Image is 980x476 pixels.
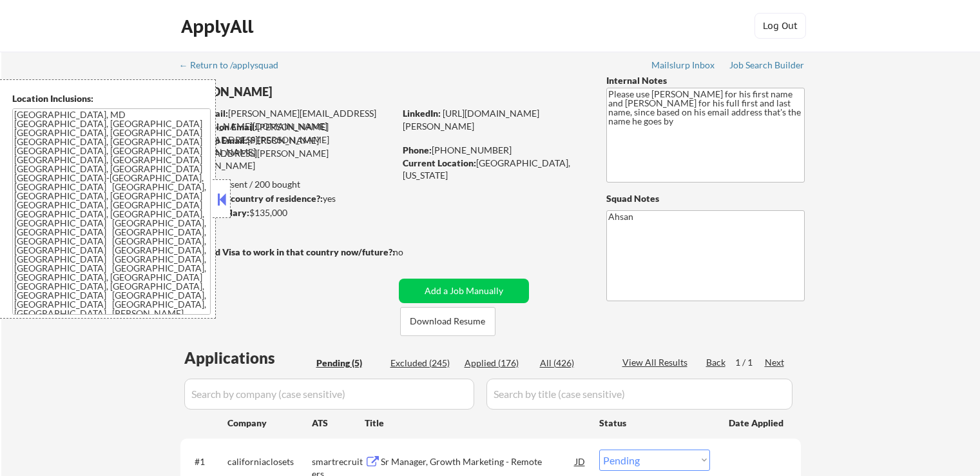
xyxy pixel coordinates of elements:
[399,279,529,303] button: Add a Job Manually
[403,108,441,119] strong: LinkedIn:
[735,356,765,369] div: 1 / 1
[400,307,495,336] button: Download Resume
[180,192,390,205] div: yes
[729,60,805,73] a: Job Search Builder
[184,350,312,366] div: Applications
[606,74,805,87] div: Internal Notes
[765,356,785,369] div: Next
[195,455,217,468] div: #1
[540,357,604,370] div: All (426)
[227,455,312,468] div: californiaclosets
[729,417,785,430] div: Date Applied
[227,417,312,430] div: Company
[381,455,575,468] div: Sr Manager, Growth Marketing - Remote
[403,144,585,157] div: [PHONE_NUMBER]
[393,246,430,259] div: no
[754,13,806,39] button: Log Out
[179,60,291,73] a: ← Return to /applysquad
[403,157,585,182] div: [GEOGRAPHIC_DATA], [US_STATE]
[403,108,539,132] a: [URL][DOMAIN_NAME][PERSON_NAME]
[706,356,727,369] div: Back
[12,92,211,105] div: Location Inclusions:
[486,379,793,410] input: Search by title (case sensitive)
[180,206,394,219] div: $135,000
[403,157,476,168] strong: Current Location:
[184,379,474,410] input: Search by company (case sensitive)
[651,60,716,73] a: Mailslurp Inbox
[180,134,394,172] div: [PERSON_NAME][EMAIL_ADDRESS][PERSON_NAME][DOMAIN_NAME]
[181,121,394,159] div: [PERSON_NAME][EMAIL_ADDRESS][PERSON_NAME][DOMAIN_NAME]
[312,417,365,430] div: ATS
[180,178,394,191] div: 176 sent / 200 bought
[365,417,587,430] div: Title
[574,450,587,473] div: JD
[180,246,395,257] strong: Will need Visa to work in that country now/future?:
[390,357,455,370] div: Excluded (245)
[651,61,716,70] div: Mailslurp Inbox
[403,144,432,155] strong: Phone:
[606,192,805,205] div: Squad Notes
[622,356,691,369] div: View All Results
[181,15,257,37] div: ApplyAll
[179,61,291,70] div: ← Return to /applysquad
[599,411,710,434] div: Status
[729,61,805,70] div: Job Search Builder
[180,84,445,100] div: [PERSON_NAME]
[181,107,394,132] div: [PERSON_NAME][EMAIL_ADDRESS][PERSON_NAME][DOMAIN_NAME]
[465,357,529,370] div: Applied (176)
[180,193,323,204] strong: Can work in country of residence?:
[316,357,381,370] div: Pending (5)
